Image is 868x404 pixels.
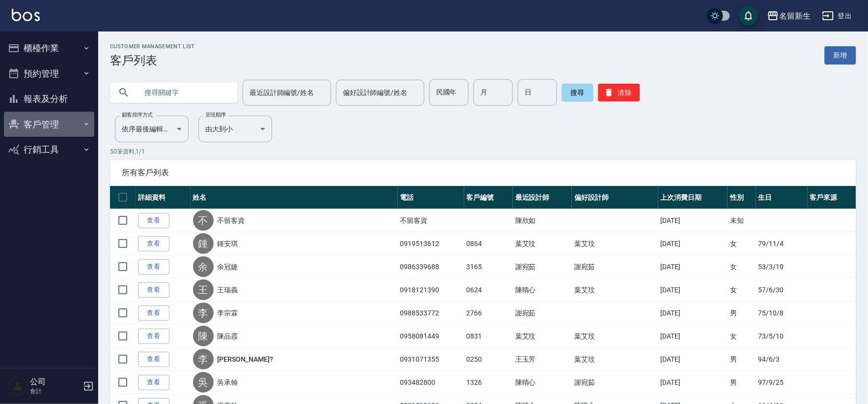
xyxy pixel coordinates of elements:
td: 王玉芳 [513,348,572,371]
td: 陳欣如 [513,209,572,232]
a: 查看 [138,236,169,251]
td: 1326 [464,371,513,394]
div: 依序最後編輯時間 [115,116,189,142]
a: 王瑞義 [218,285,238,295]
td: 75/10/8 [756,302,808,325]
td: 葉艾玟 [513,232,572,255]
button: 登出 [818,7,856,25]
p: 50 筆資料, 1 / 1 [110,147,856,156]
th: 客戶來源 [808,186,856,209]
td: 女 [728,255,756,279]
a: 鍾安琪 [218,239,238,249]
td: 男 [728,348,756,371]
a: [PERSON_NAME]? [218,354,273,364]
td: 男 [728,302,756,325]
div: 王 [193,280,214,300]
button: save [739,6,758,26]
div: 鍾 [193,233,214,254]
td: 謝宛茹 [513,302,572,325]
td: 葉艾玟 [572,232,658,255]
button: 名留新生 [763,6,814,26]
label: 顧客排序方式 [122,111,153,119]
td: [DATE] [658,348,728,371]
td: 0958081449 [398,325,464,348]
td: 陳晴心 [513,371,572,394]
div: 不 [193,210,214,231]
td: [DATE] [658,209,728,232]
td: 94/6/3 [756,348,808,371]
div: 由大到小 [198,116,272,142]
div: 名留新生 [779,10,811,22]
td: 謝宛茹 [572,255,658,279]
td: 093482800 [398,371,464,394]
button: 行銷工具 [4,137,94,162]
label: 呈現順序 [205,111,226,119]
td: [DATE] [658,232,728,255]
td: 0864 [464,232,513,255]
a: 吳承翰 [218,377,238,387]
td: 97/9/25 [756,371,808,394]
a: 查看 [138,259,169,275]
td: [DATE] [658,325,728,348]
td: [DATE] [658,255,728,279]
td: 葉艾玟 [572,325,658,348]
a: 李宗霖 [218,308,238,318]
td: 女 [728,325,756,348]
input: 搜尋關鍵字 [138,79,230,106]
div: 余 [193,256,214,277]
button: 客戶管理 [4,112,94,137]
button: 搜尋 [562,84,593,101]
td: 女 [728,279,756,302]
th: 姓名 [191,186,398,209]
h3: 客戶列表 [110,54,195,67]
td: 79/11/4 [756,232,808,255]
td: 0250 [464,348,513,371]
td: 未知 [728,209,756,232]
td: 0931071355 [398,348,464,371]
td: 謝宛茹 [572,371,658,394]
th: 性別 [728,186,756,209]
th: 電話 [398,186,464,209]
td: 葉艾玟 [513,325,572,348]
td: 0919513612 [398,232,464,255]
a: 查看 [138,282,169,298]
a: 查看 [138,306,169,321]
a: 查看 [138,213,169,228]
div: 吳 [193,372,214,393]
th: 生日 [756,186,808,209]
button: 預約管理 [4,61,94,87]
td: [DATE] [658,371,728,394]
img: Logo [12,9,40,21]
th: 上次消費日期 [658,186,728,209]
a: 查看 [138,352,169,367]
th: 詳細資料 [136,186,191,209]
p: 會計 [30,387,80,396]
td: [DATE] [658,279,728,302]
td: 不留客資 [398,209,464,232]
td: 0988533772 [398,302,464,325]
button: 報表及分析 [4,86,94,112]
td: 3165 [464,255,513,279]
a: 陳品霞 [218,331,238,341]
div: 李 [193,349,214,370]
a: 查看 [138,329,169,344]
td: [DATE] [658,302,728,325]
td: 男 [728,371,756,394]
td: 葉艾玟 [572,279,658,302]
td: 陳晴心 [513,279,572,302]
td: 0624 [464,279,513,302]
div: 陳 [193,326,214,346]
th: 客戶編號 [464,186,513,209]
td: 73/5/10 [756,325,808,348]
td: 女 [728,232,756,255]
img: Person [8,376,28,396]
th: 最近設計師 [513,186,572,209]
a: 余冠婕 [218,262,238,272]
td: 0918121390 [398,279,464,302]
td: 謝宛茹 [513,255,572,279]
a: 不留客資 [218,216,245,225]
td: 57/6/30 [756,279,808,302]
a: 查看 [138,375,169,390]
span: 所有客戶列表 [122,168,844,178]
td: 0986339688 [398,255,464,279]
